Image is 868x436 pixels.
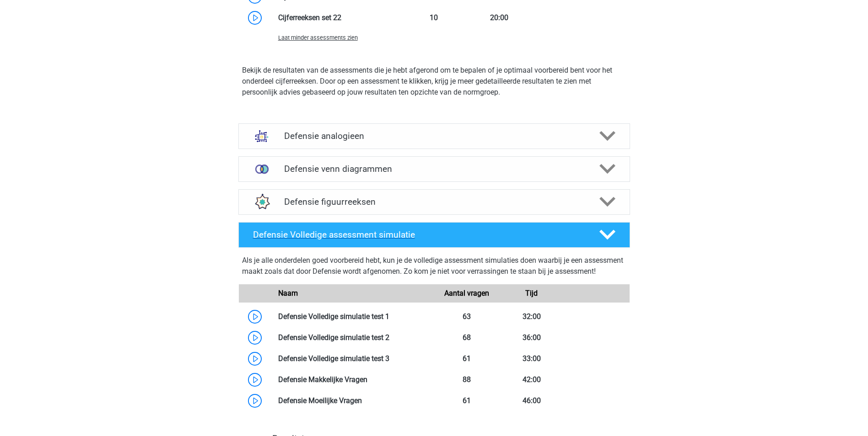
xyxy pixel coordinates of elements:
div: Defensie Makkelijke Vragen [271,374,434,385]
h4: Defensie analogieen [284,131,584,141]
img: venn diagrammen [250,157,274,181]
div: Defensie Volledige simulatie test 2 [271,332,434,343]
div: Defensie Volledige simulatie test 1 [271,311,434,322]
a: analogieen Defensie analogieen [235,123,634,149]
a: Defensie Volledige assessment simulatie [235,222,634,248]
img: analogieen [250,124,274,148]
p: Bekijk de resultaten van de assessments die je hebt afgerond om te bepalen of je optimaal voorber... [242,65,626,98]
h4: Defensie Volledige assessment simulatie [253,229,584,240]
div: Als je alle onderdelen goed voorbereid hebt, kun je de volledige assessment simulaties doen waarb... [242,255,626,281]
h4: Defensie figuurreeksen [284,197,584,207]
a: figuurreeksen Defensie figuurreeksen [235,189,634,215]
div: Cijferreeksen set 22 [271,12,402,23]
div: Defensie Moeilijke Vragen [271,395,434,406]
a: venn diagrammen Defensie venn diagrammen [235,156,634,182]
span: Laat minder assessments zien [278,34,358,41]
img: figuurreeksen [250,190,274,214]
div: Aantal vragen [434,288,499,299]
div: Naam [271,288,434,299]
div: Defensie Volledige simulatie test 3 [271,353,434,364]
h4: Defensie venn diagrammen [284,164,584,174]
div: Tijd [499,288,564,299]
